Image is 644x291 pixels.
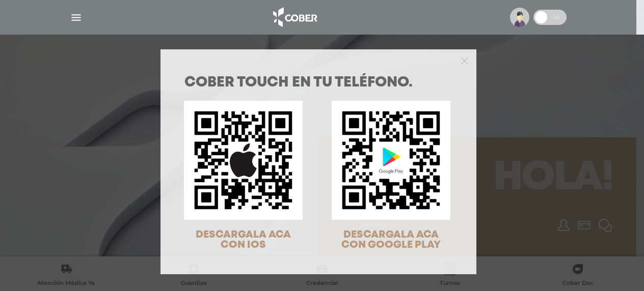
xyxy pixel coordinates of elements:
[461,55,468,65] button: Close
[341,230,441,250] span: DESCARGALA ACA CON GOOGLE PLAY
[184,101,303,219] img: qr-code
[332,101,450,219] img: qr-code
[196,230,291,250] span: DESCARGALA ACA CON IOS
[184,76,452,90] h1: COBER TOUCH en tu teléfono.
